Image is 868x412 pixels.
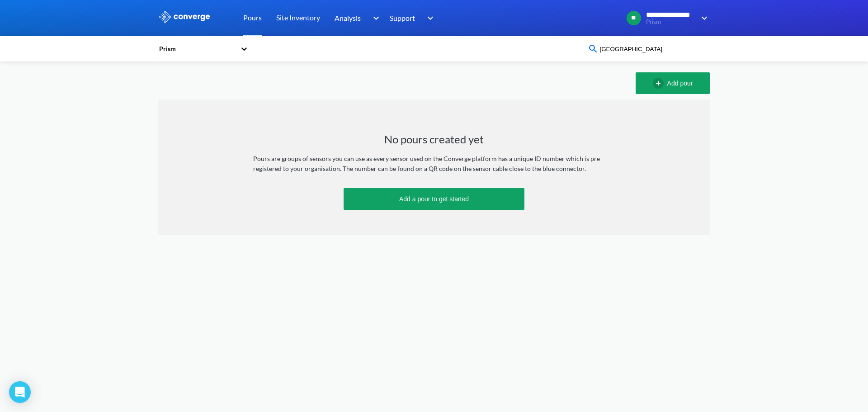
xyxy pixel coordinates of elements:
img: add-circle-outline.svg [653,78,667,89]
h1: No pours created yet [384,132,484,147]
img: downArrow.svg [367,13,382,24]
img: downArrow.svg [695,13,710,24]
div: Open Intercom Messenger [9,381,31,403]
div: Prism [158,44,236,54]
span: Support [390,12,415,24]
img: icon-search-blue.svg [588,43,599,54]
img: logo_ewhite.svg [158,11,211,23]
img: downArrow.svg [421,13,436,24]
input: Type your pour name [599,44,708,54]
span: Prism [646,19,695,25]
span: Analysis [335,12,361,24]
button: Add pour [636,72,710,94]
div: Pours are groups of sensors you can use as every sensor used on the Converge platform has a uniqu... [253,154,615,174]
button: Add a pour to get started [344,188,524,210]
